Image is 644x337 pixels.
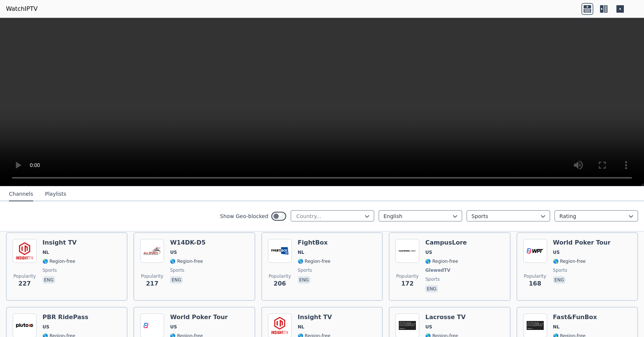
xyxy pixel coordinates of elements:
[425,267,450,273] span: GlewedTV
[18,279,31,288] span: 227
[298,314,332,321] h6: Insight TV
[13,239,37,263] img: Insight TV
[524,273,546,279] span: Popularity
[274,279,286,288] span: 206
[553,239,611,246] h6: World Poker Tour
[553,267,567,273] span: sports
[45,187,66,201] button: Playlists
[42,249,49,255] span: NL
[523,239,547,263] img: World Poker Tour
[425,239,467,246] h6: CampusLore
[298,249,304,255] span: NL
[425,258,458,264] span: 🌎 Region-free
[401,279,413,288] span: 172
[553,249,560,255] span: US
[146,279,158,288] span: 217
[42,324,49,330] span: US
[395,239,419,263] img: CampusLore
[13,273,36,279] span: Popularity
[170,267,184,273] span: sports
[170,276,183,284] p: eng
[298,239,331,246] h6: FightBox
[396,273,419,279] span: Popularity
[553,314,597,321] h6: Fast&FunBox
[170,324,177,330] span: US
[170,258,203,264] span: 🌎 Region-free
[170,249,177,255] span: US
[269,273,291,279] span: Popularity
[42,276,55,284] p: eng
[42,239,77,246] h6: Insight TV
[6,4,38,13] a: WatchIPTV
[298,267,312,273] span: sports
[170,239,205,246] h6: W14DK-D5
[553,258,586,264] span: 🌎 Region-free
[425,285,438,293] p: eng
[141,273,163,279] span: Popularity
[553,324,560,330] span: NL
[425,324,432,330] span: US
[425,249,432,255] span: US
[9,187,33,201] button: Channels
[140,239,164,263] img: W14DK-D5
[268,239,292,263] img: FightBox
[298,324,304,330] span: NL
[170,314,228,321] h6: World Poker Tour
[42,314,88,321] h6: PBR RidePass
[220,212,268,220] label: Show Geo-blocked
[42,258,75,264] span: 🌎 Region-free
[298,258,331,264] span: 🌎 Region-free
[425,276,439,282] span: sports
[529,279,541,288] span: 168
[553,276,566,284] p: eng
[42,267,57,273] span: sports
[425,314,465,321] h6: Lacrosse TV
[298,276,310,284] p: eng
